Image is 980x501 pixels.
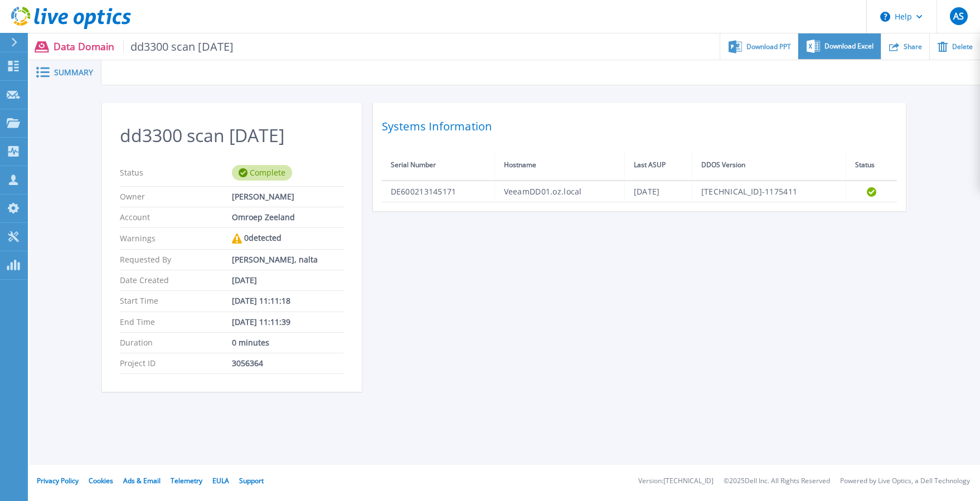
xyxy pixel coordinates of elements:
[232,192,344,201] div: [PERSON_NAME]
[638,478,714,485] li: Version: [TECHNICAL_ID]
[120,125,344,146] h2: dd3300 scan [DATE]
[89,476,113,485] a: Cookies
[120,276,232,285] p: Date Created
[54,40,234,53] p: Data Domain
[120,213,232,222] p: Account
[904,43,922,50] span: Share
[232,338,344,347] div: 0 minutes
[120,165,232,181] p: Status
[724,478,830,485] li: © 2025 Dell Inc. All Rights Reserved
[624,181,692,202] td: [DATE]
[232,359,344,368] div: 3056364
[952,43,973,50] span: Delete
[120,338,232,347] p: Duration
[382,181,495,202] td: DE600213145171
[746,43,791,50] span: Download PPT
[692,181,846,202] td: [TECHNICAL_ID]-1175411
[120,192,232,201] p: Owner
[120,255,232,264] p: Requested By
[382,150,495,181] th: Serial Number
[382,116,897,137] h2: Systems Information
[212,476,229,485] a: EULA
[232,318,344,327] div: [DATE] 11:11:39
[232,255,344,264] div: [PERSON_NAME], nalta
[37,476,79,485] a: Privacy Policy
[123,476,161,485] a: Ads & Email
[232,234,344,244] div: 0 detected
[624,150,692,181] th: Last ASUP
[239,476,264,485] a: Support
[123,40,234,53] span: dd3300 scan [DATE]
[840,478,970,485] li: Powered by Live Optics, a Dell Technology
[120,234,232,244] p: Warnings
[494,181,624,202] td: VeeamDD01.oz.local
[120,359,232,368] p: Project ID
[846,150,897,181] th: Status
[953,12,964,21] span: AS
[232,213,344,222] div: Omroep Zeeland
[232,296,344,305] div: [DATE] 11:11:18
[171,476,202,485] a: Telemetry
[494,150,624,181] th: Hostname
[120,296,232,305] p: Start Time
[232,165,292,181] div: Complete
[120,318,232,327] p: End Time
[692,150,846,181] th: DDOS Version
[54,69,93,76] span: Summary
[232,276,344,285] div: [DATE]
[824,43,874,50] span: Download Excel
